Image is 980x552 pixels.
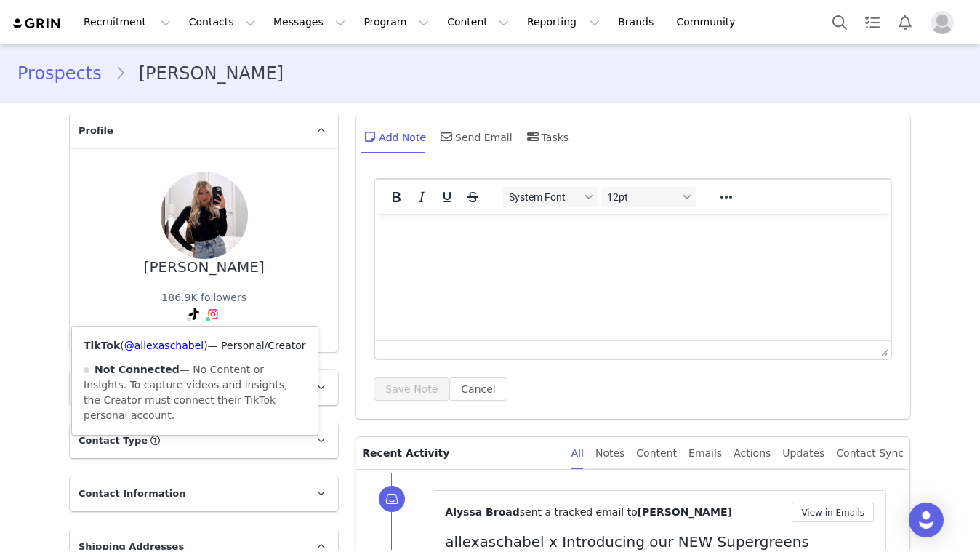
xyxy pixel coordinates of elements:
[609,6,667,39] a: Brands
[12,17,63,31] img: grin logo
[571,437,584,470] div: All
[124,340,204,351] a: @allexaschabel
[265,6,354,39] button: Messages
[361,119,426,154] div: Add Note
[668,6,751,39] a: Community
[520,506,638,518] span: sent a tracked email to
[95,364,180,375] strong: Not Connected
[17,60,115,87] a: Prospects
[384,187,409,207] button: Bold
[161,290,246,305] div: 186.9K followers
[714,187,739,207] button: Reveal or hide additional toolbar items
[638,506,732,518] span: [PERSON_NAME]
[607,191,678,203] span: 12pt
[460,187,485,207] button: Strikethrough
[889,6,921,39] button: Notifications
[509,191,580,203] span: System Font
[836,437,904,470] div: Contact Sync
[922,11,968,34] button: Profile
[362,437,559,469] p: Recent Activity
[435,187,459,207] button: Underline
[355,6,438,39] button: Program
[734,437,771,470] div: Actions
[445,506,519,518] span: Alyssa Broad
[79,433,148,448] span: Contact Type
[438,6,518,39] button: Content
[449,377,507,401] button: Cancel
[207,308,219,320] img: instagram.svg
[438,119,513,154] div: Send Email
[856,6,888,39] a: Tasks
[375,214,891,340] iframe: Rich Text Area
[875,341,891,359] div: Press the Up and Down arrow keys to resize the editor.
[120,340,207,351] span: ( )
[595,437,624,470] div: Notes
[601,187,696,207] button: Font sizes
[409,187,434,207] button: Italic
[931,11,954,34] img: placeholder-profile.jpg
[144,259,265,276] div: [PERSON_NAME]
[79,124,113,138] span: Profile
[524,119,569,154] div: Tasks
[84,340,120,351] strong: TikTok
[79,487,185,501] span: Contact Information
[503,187,598,207] button: Fonts
[688,437,722,470] div: Emails
[75,6,180,39] button: Recruitment
[636,437,677,470] div: Content
[84,364,288,421] span: — No Content or Insights. To capture videos and insights, the Creator must connect their TikTok p...
[792,503,874,522] button: View in Emails
[909,503,944,537] div: Open Intercom Messenger
[161,172,248,259] img: 8f029813-cab2-4c6d-ba24-73944271d4ae.jpg
[180,6,264,39] button: Contacts
[518,6,609,39] button: Reporting
[824,6,856,39] button: Search
[374,377,449,401] button: Save Note
[782,437,824,470] div: Updates
[208,340,306,351] span: — Personal/Creator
